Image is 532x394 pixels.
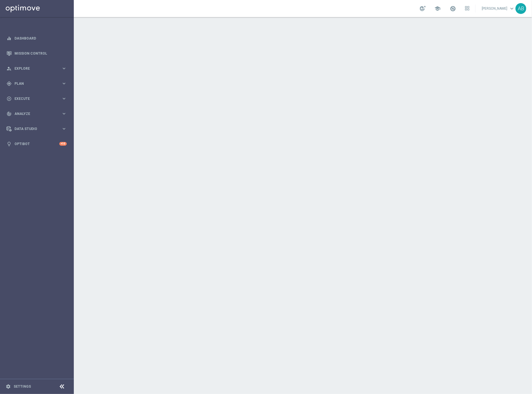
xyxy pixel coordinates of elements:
[7,36,12,41] i: equalizer
[7,66,12,71] i: person_search
[509,5,515,12] span: keyboard_arrow_down
[7,126,61,131] div: Data Studio
[14,46,67,61] a: Mission Control
[7,66,61,71] div: Explore
[14,82,61,85] span: Plan
[6,96,67,101] button: play_circle_outline Execute keyboard_arrow_right
[6,51,67,56] button: Mission Control
[14,136,59,151] a: Optibot
[14,127,61,131] span: Data Studio
[516,3,526,14] div: AB
[14,385,31,388] a: Settings
[6,142,67,146] button: lightbulb Optibot +10
[6,36,67,41] button: equalizer Dashboard
[6,66,67,71] button: person_search Explore keyboard_arrow_right
[7,31,67,46] div: Dashboard
[14,67,61,70] span: Explore
[6,384,11,389] i: settings
[14,97,61,100] span: Execute
[61,96,67,101] i: keyboard_arrow_right
[14,112,61,115] span: Analyze
[7,81,12,86] i: gps_fixed
[7,111,12,116] i: track_changes
[61,66,67,71] i: keyboard_arrow_right
[6,127,67,131] button: Data Studio keyboard_arrow_right
[6,81,67,86] button: gps_fixed Plan keyboard_arrow_right
[7,141,12,147] i: lightbulb
[61,81,67,86] i: keyboard_arrow_right
[7,96,12,101] i: play_circle_outline
[61,126,67,131] i: keyboard_arrow_right
[7,96,61,101] div: Execute
[7,136,67,151] div: Optibot
[481,4,516,13] a: [PERSON_NAME]keyboard_arrow_down
[7,81,61,86] div: Plan
[14,31,67,46] a: Dashboard
[7,46,67,61] div: Mission Control
[7,111,61,116] div: Analyze
[61,111,67,116] i: keyboard_arrow_right
[434,5,441,12] span: school
[6,112,67,116] button: track_changes Analyze keyboard_arrow_right
[59,142,67,146] div: +10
